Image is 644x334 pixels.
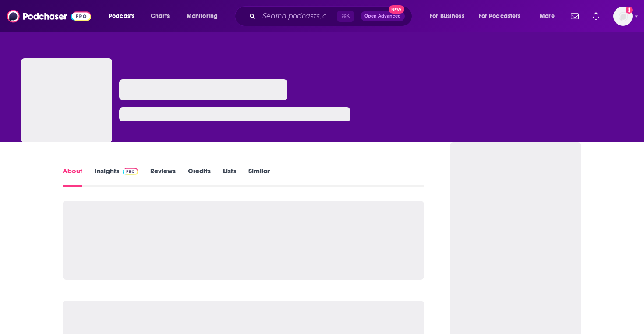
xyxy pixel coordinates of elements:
[364,14,401,18] span: Open Advanced
[145,9,175,23] a: Charts
[243,6,421,26] div: Search podcasts, credits, & more...
[613,7,633,26] span: Logged in as KTMSseat4
[389,5,404,14] span: New
[95,167,138,187] a: InsightsPodchaser Pro
[109,10,134,22] span: Podcasts
[180,9,229,23] button: open menu
[187,10,218,22] span: Monitoring
[589,9,603,24] a: Show notifications dropdown
[223,167,236,187] a: Lists
[150,167,176,187] a: Reviews
[337,11,354,22] span: ⌘ K
[479,10,521,22] span: For Podcasters
[103,9,146,23] button: open menu
[430,10,464,22] span: For Business
[534,9,566,23] button: open menu
[567,9,582,24] a: Show notifications dropdown
[7,8,91,25] img: Podchaser - Follow, Share and Rate Podcasts
[473,9,534,23] button: open menu
[188,167,211,187] a: Credits
[259,9,337,23] input: Search podcasts, credits, & more...
[626,7,633,14] svg: Add a profile image
[613,7,633,26] button: Show profile menu
[540,10,555,22] span: More
[424,9,475,23] button: open menu
[151,10,170,22] span: Charts
[613,7,633,26] img: User Profile
[63,167,82,187] a: About
[123,168,138,175] img: Podchaser Pro
[361,11,405,21] button: Open AdvancedNew
[248,167,270,187] a: Similar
